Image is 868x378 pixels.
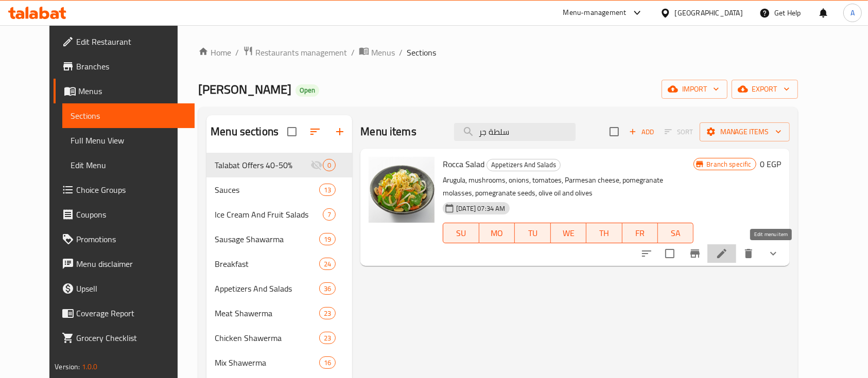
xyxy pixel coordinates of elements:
div: Ice Cream And Fruit Salads7 [206,202,352,227]
div: Sauces13 [206,177,352,202]
span: MO [483,226,511,241]
a: Upsell [54,276,195,301]
span: Meat Shawerma [215,307,319,319]
svg: Show Choices [767,247,779,260]
div: [GEOGRAPHIC_DATA] [675,7,743,19]
span: Branches [76,60,186,73]
span: 13 [320,185,335,195]
span: 16 [320,358,335,368]
button: Branch-specific-item [683,241,707,266]
div: Open [296,84,319,97]
button: FR [622,223,658,243]
a: Restaurants management [243,46,347,59]
span: 19 [320,235,335,244]
div: items [319,282,336,295]
span: A [850,7,855,19]
span: Sauces [215,184,319,196]
span: 24 [320,259,335,269]
span: Add [628,126,655,138]
span: 7 [323,210,335,220]
span: Select section first [658,124,700,140]
span: 1.0.0 [82,360,98,373]
span: FR [627,226,654,241]
span: Talabat Offers 40-50% [215,159,310,171]
button: Manage items [700,122,790,141]
a: Grocery Checklist [54,326,195,350]
span: Rocca Salad [443,156,484,172]
h2: Menu sections [211,124,279,139]
div: items [319,332,336,344]
li: / [399,46,403,59]
span: Select to update [659,243,681,264]
span: Edit Menu [71,159,186,171]
span: import [670,83,719,96]
span: Restaurants management [255,46,347,59]
a: Menus [359,46,395,59]
span: Choice Groups [76,184,186,196]
div: items [323,208,336,221]
span: 23 [320,309,335,318]
a: Choice Groups [54,177,195,202]
span: Menu disclaimer [76,258,186,270]
span: Branch specific [702,159,755,169]
span: Mix Shawerma [215,356,319,369]
a: Coverage Report [54,301,195,326]
button: Add section [327,119,352,144]
span: Menus [371,46,395,59]
button: WE [551,223,586,243]
input: search [454,123,576,141]
button: show more [761,241,786,266]
span: Ice Cream And Fruit Salads [215,208,323,221]
span: Full Menu View [71,134,186,147]
a: Sections [62,103,195,128]
a: Menus [54,79,195,103]
span: SU [447,226,475,241]
span: SA [662,226,689,241]
a: Promotions [54,227,195,251]
span: Coverage Report [76,307,186,319]
span: 0 [323,160,335,170]
span: WE [555,226,582,241]
div: Talabat Offers 40-50%0 [206,153,352,177]
span: Sections [71,110,186,122]
button: SU [443,223,479,243]
div: items [319,356,336,369]
span: Chicken Shawerma [215,332,319,344]
span: Select all sections [281,121,303,142]
span: Appetizers And Salads [215,282,319,295]
span: Edit Restaurant [76,35,186,48]
span: Manage items [708,125,782,138]
p: Arugula, mushrooms, onions, tomatoes, Parmesan cheese, pomegranate molasses, pomegranate seeds, o... [443,174,693,200]
div: items [319,184,336,196]
a: Edit Restaurant [54,29,195,54]
span: Grocery Checklist [76,332,186,344]
button: import [662,80,727,99]
h6: 0 EGP [760,157,782,171]
span: [DATE] 07:34 AM [452,204,509,213]
span: Add item [625,124,658,140]
div: Sausage Shawarma19 [206,227,352,251]
span: Upsell [76,282,186,295]
span: Version: [55,360,80,373]
a: Full Menu View [62,128,195,153]
span: Promotions [76,233,186,245]
span: 23 [320,333,335,343]
a: Edit Menu [62,153,195,177]
h2: Menu items [360,124,416,139]
svg: Inactive section [310,159,323,171]
a: Home [198,46,231,59]
div: Menu-management [563,7,627,19]
button: export [732,80,798,99]
img: Rocca Salad [369,157,435,223]
span: Sort sections [303,119,327,144]
div: items [319,233,336,245]
span: Open [296,86,319,95]
span: TH [591,226,618,241]
nav: breadcrumb [198,46,798,59]
div: Breakfast24 [206,251,352,276]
